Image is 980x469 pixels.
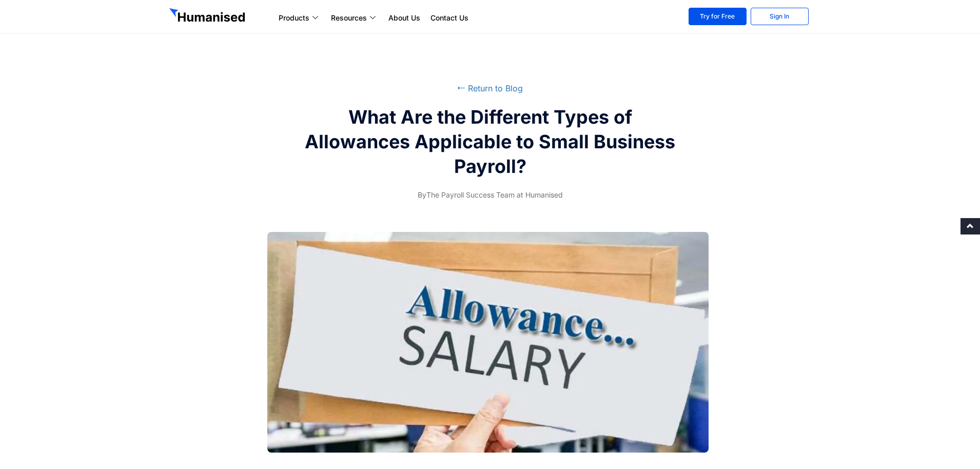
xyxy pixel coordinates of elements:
[169,8,247,25] img: GetHumanised Logo
[383,12,425,24] a: About Us
[326,12,383,24] a: Resources
[298,105,682,179] h2: What Are the Different Types of Allowances Applicable to Small Business Payroll?
[751,8,809,25] a: Sign In
[457,83,523,93] a: ⭠ Return to Blog
[273,12,326,24] a: Products
[425,12,474,24] a: Contact Us
[689,8,747,25] a: Try for Free
[418,190,426,199] span: By
[267,232,709,453] img: What Are the Different Types of Allowances Applicable to Small Business Payroll
[418,189,563,201] span: The Payroll Success Team at Humanised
